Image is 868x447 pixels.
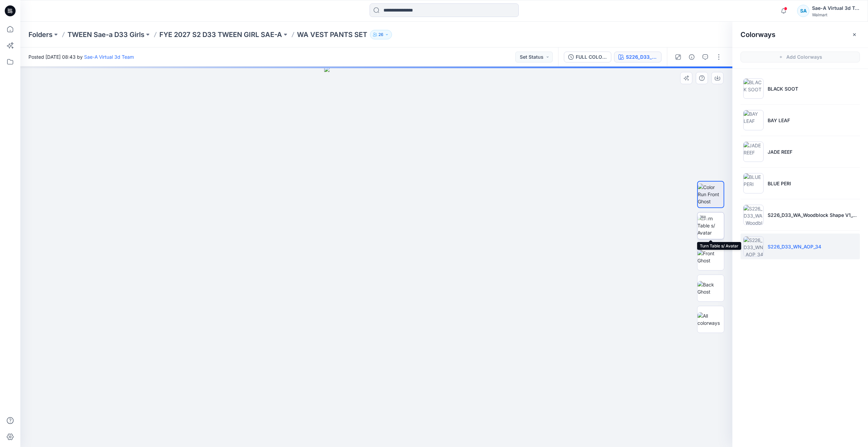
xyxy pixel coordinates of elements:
[697,281,724,295] img: Back Ghost
[28,53,134,60] span: Posted [DATE] 08:43 by
[743,142,764,162] img: JADE REEF
[768,148,792,155] p: JADE REEF
[84,54,134,60] a: Sae-A Virtual 3d Team
[324,67,429,447] img: eyJhbGciOiJIUzI1NiIsImtpZCI6IjAiLCJzbHQiOiJzZXMiLCJ0eXAiOiJKV1QifQ.eyJkYXRhIjp7InR5cGUiOiJzdG9yYW...
[743,110,764,130] img: BAY LEAF
[768,85,798,92] p: BLACK SOOT
[686,52,697,62] button: Details
[812,12,860,17] div: Walmart
[378,31,383,38] p: 26
[768,211,857,219] p: S226_D33_WA_Woodblock Shape V1_CW3_Blushed Cherub
[743,173,764,193] img: BLUE PERI
[797,5,809,17] div: SA
[697,215,724,236] img: Turn Table s/ Avatar
[768,117,790,124] p: BAY LEAF
[698,184,724,205] img: Color Run Front Ghost
[370,30,392,39] button: 26
[768,243,821,250] p: S226_D33_WN_AOP_34
[28,30,53,39] a: Folders
[159,30,282,39] a: FYE 2027 S2 D33 TWEEN GIRL SAE-A
[812,4,860,12] div: Sae-A Virtual 3d Team
[576,53,607,61] div: FULL COLORWAYS
[697,250,724,264] img: Front Ghost
[697,312,724,327] img: All colorways
[67,30,144,39] a: TWEEN Sae-a D33 Girls
[743,205,764,225] img: S226_D33_WA_Woodblock Shape V1_CW3_Blushed Cherub
[768,180,791,187] p: BLUE PERI
[626,53,657,61] div: S226_D33_WN_AOP_34
[297,30,367,39] p: WA VEST PANTS SET
[743,236,764,257] img: S226_D33_WN_AOP_34
[741,31,775,39] h2: Colorways
[743,78,764,99] img: BLACK SOOT
[564,52,611,62] button: FULL COLORWAYS
[614,52,662,62] button: S226_D33_WN_AOP_34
